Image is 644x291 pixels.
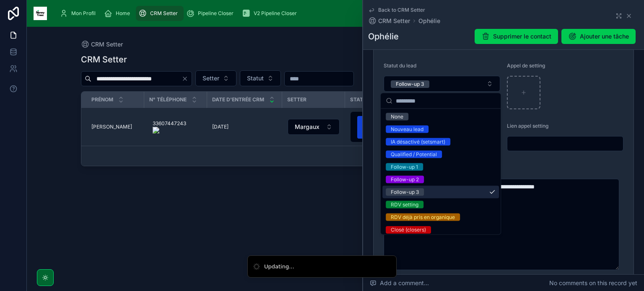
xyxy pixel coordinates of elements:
span: Home [116,10,130,17]
div: None [391,113,403,121]
a: [PERSON_NAME] [91,124,139,130]
span: Lien appel setting [507,123,548,129]
span: V2 Pipeline Closer [254,10,297,17]
h1: CRM Setter [81,54,127,65]
span: Statut [247,74,264,82]
span: Pipeline Closer [198,10,234,17]
div: IA désactivé (setsmart) [391,138,445,146]
button: Select Button [195,70,236,86]
a: Pipeline Closer [184,6,239,21]
div: Follow-up 3 [396,80,424,88]
h1: Ophélie [368,31,399,42]
span: [DATE] [212,124,229,130]
span: Setter [203,74,219,82]
span: Statut du lead [350,96,394,103]
onoff-telecom-ce-phone-number-wrapper: 33607447243 [153,120,186,126]
div: Suggestions [381,109,501,234]
a: CRM Setter [368,17,410,25]
a: Mon Profil [57,6,101,21]
div: Nouveau lead [391,126,423,133]
span: Setter [287,96,306,103]
span: Prénom [91,96,113,103]
div: RDV setting [391,201,418,209]
div: Updating... [264,263,294,271]
button: Select Button [351,112,408,142]
div: Closé (closers) [391,226,426,234]
a: 33607447243 [149,117,202,137]
span: CRM Setter [378,17,410,25]
span: Add a comment... [370,279,429,287]
span: Date d'entrée CRM [212,96,264,103]
a: Back to CRM Setter [368,7,425,13]
span: Ajouter une tâche [580,32,629,41]
span: Mon Profil [71,10,96,17]
span: Statut du lead [384,62,416,69]
div: scrollable content [54,4,610,23]
a: Ophélie [418,17,440,25]
button: Select Button [240,70,281,86]
span: Supprimer le contact [493,32,551,41]
span: Back to CRM Setter [378,7,425,13]
a: [DATE] [212,124,277,130]
span: CRM Setter [91,40,123,49]
img: App logo [34,7,47,20]
a: Home [101,6,136,21]
div: RDV déjà pris en organique [391,214,455,221]
span: N° Téléphone [149,96,187,103]
button: Supprimer le contact [475,29,558,44]
div: Follow-up 2 [391,176,419,183]
span: [PERSON_NAME] [91,124,132,130]
span: Margaux [295,123,319,131]
div: Follow-up 1 [391,163,418,171]
img: actions-icon.png [153,127,186,134]
span: CRM Setter [150,10,178,17]
button: Select Button [384,76,500,92]
span: Appel de setting [507,62,545,69]
div: Follow-up 3 [391,188,419,196]
button: Ajouter une tâche [561,29,636,44]
a: V2 Pipeline Closer [239,6,303,21]
button: Clear [182,75,192,82]
a: CRM Setter [136,6,184,21]
a: Select Button [287,118,340,135]
div: Qualified / Potential [391,151,437,158]
a: CRM Setter [81,40,123,49]
a: Select Button [350,111,409,142]
button: Select Button [288,119,340,135]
